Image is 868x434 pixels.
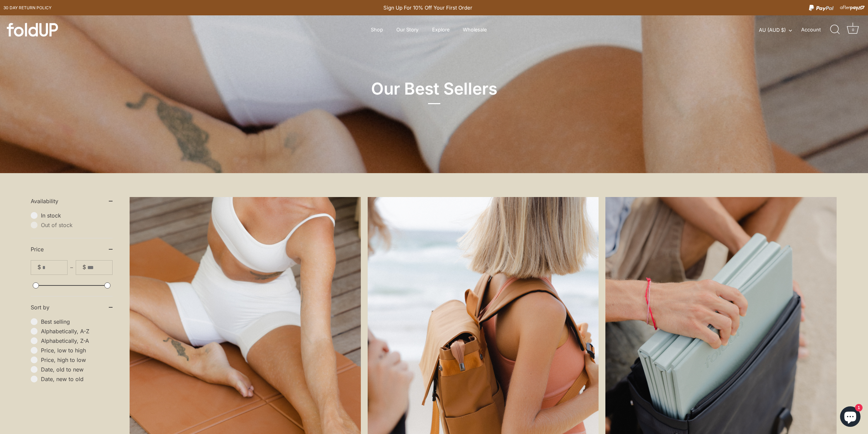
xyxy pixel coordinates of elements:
h1: Our Best Sellers [320,79,548,104]
img: foldUP [7,23,58,37]
summary: Availability [31,190,113,212]
inbox-online-store-chat: Shopify online store chat [838,406,863,429]
span: Date, new to old [41,376,113,382]
span: In stock [41,212,113,219]
span: Out of stock [41,222,113,228]
div: 0 [850,26,856,33]
span: $ [83,264,86,270]
span: Alphabetically, Z-A [41,337,113,344]
summary: Sort by [31,296,113,318]
a: Search [828,22,843,37]
button: AU (AUD $) [759,27,799,33]
span: Alphabetically, A-Z [41,328,113,335]
a: Our Story [391,23,425,36]
span: Best selling [41,318,113,325]
a: Account [801,26,833,34]
span: Price, low to high [41,347,113,354]
input: To [87,261,112,275]
a: Cart [845,22,860,37]
span: Price, high to low [41,356,113,363]
div: Primary navigation [354,23,504,36]
a: foldUP [7,23,105,37]
a: Wholesale [457,23,493,36]
a: Explore [426,23,456,36]
span: Date, old to new [41,366,113,373]
span: $ [38,264,41,270]
summary: Price [31,238,113,260]
a: Shop [365,23,389,36]
input: From [42,261,67,275]
a: 30 day Return policy [3,4,52,12]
